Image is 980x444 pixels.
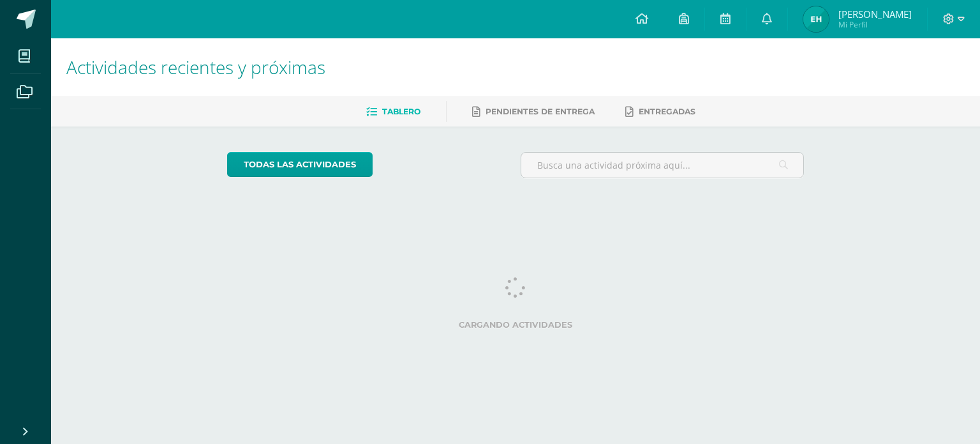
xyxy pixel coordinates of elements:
[382,107,420,116] span: Tablero
[521,153,804,178] input: Busca una actividad próxima aquí...
[803,6,829,32] img: f7308ab4caefd330006e7cd0818862a3.png
[472,102,595,122] a: Pendientes de entrega
[625,102,695,122] a: Entregadas
[639,107,695,116] span: Entregadas
[486,107,595,116] span: Pendientes de entrega
[838,8,912,20] span: [PERSON_NAME]
[838,19,912,30] span: Mi Perfil
[366,102,420,122] a: Tablero
[227,320,805,330] label: Cargando actividades
[227,152,373,177] a: todas las Actividades
[66,55,325,79] span: Actividades recientes y próximas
